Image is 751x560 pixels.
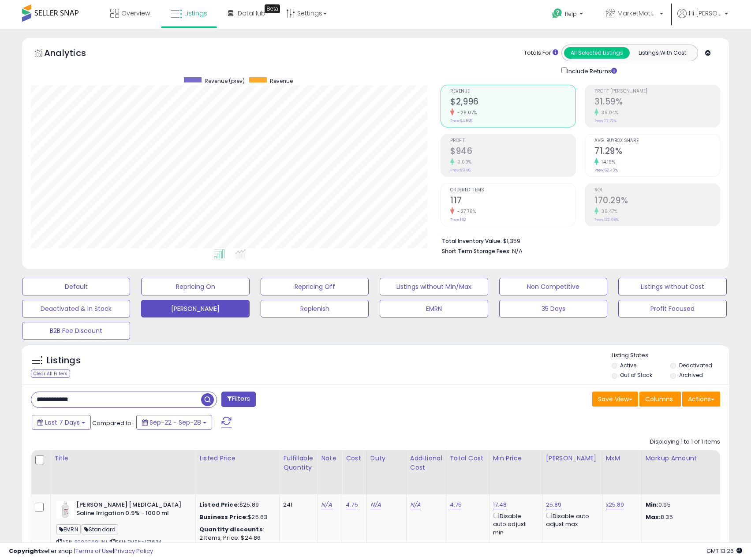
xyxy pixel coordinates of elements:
label: Out of Stock [620,371,652,379]
div: Additional Cost [410,454,442,472]
p: 8.35 [646,513,719,521]
i: Get Help [552,8,563,19]
span: Revenue [270,77,293,85]
div: Cost [346,454,363,463]
span: N/A [512,247,523,255]
span: Revenue (prev) [205,77,245,85]
button: Filters [221,392,256,407]
span: Revenue [450,89,575,94]
button: All Selected Listings [564,47,630,59]
a: 4.75 [346,500,358,509]
button: Deactivated & In Stock [22,300,130,317]
b: [PERSON_NAME] [MEDICAL_DATA] Saline Irrigation 0.9% - 1000 ml [76,501,183,519]
th: CSV column name: cust_attr_3_Total Cost [446,450,489,494]
button: Actions [682,392,720,407]
a: Terms of Use [75,547,113,555]
small: 14.19% [598,159,615,165]
b: Total Inventory Value: [442,237,502,245]
small: Prev: $4,165 [450,118,472,123]
b: Listed Price: [199,500,239,509]
div: Disable auto adjust min [493,511,535,537]
small: 39.04% [598,109,618,116]
button: Listings without Cost [618,278,726,295]
button: Profit Focused [618,300,726,317]
div: $25.63 [199,513,273,521]
button: Columns [639,392,681,407]
a: 4.75 [450,500,462,509]
span: Avg. Buybox Share [594,138,720,143]
div: Listed Price [199,454,276,463]
strong: Max: [646,513,661,521]
div: Include Returns [555,66,628,76]
div: Displaying 1 to 1 of 1 items [650,438,720,446]
span: 2025-10-6 13:26 GMT [706,547,742,555]
a: Help [545,1,592,29]
b: Short Term Storage Fees: [442,247,511,255]
a: 25.89 [546,500,562,509]
div: Note [321,454,338,463]
li: $1,359 [442,235,714,246]
small: -27.78% [454,208,476,215]
th: CSV column name: cust_attr_4_MxM [602,450,642,494]
button: B2B Fee Discount [22,322,130,340]
div: Tooltip anchor [265,4,280,13]
div: Fulfillable Quantity [283,454,314,472]
strong: Min: [646,500,659,509]
label: Deactivated [679,362,712,369]
div: Title [54,454,192,463]
a: Privacy Policy [114,547,153,555]
a: B002C69UNI [75,538,107,546]
button: Non Competitive [499,278,607,295]
button: 35 Days [499,300,607,317]
div: MxM [606,454,638,463]
button: Default [22,278,130,295]
span: Overview [121,9,150,18]
small: -28.07% [454,109,477,116]
h5: Analytics [44,47,103,61]
span: Ordered Items [450,188,575,193]
b: Business Price: [199,513,248,521]
small: 38.47% [598,208,617,215]
h2: $946 [450,146,575,158]
a: x25.89 [606,500,624,509]
button: [PERSON_NAME] [141,300,249,317]
div: Markup Amount [646,454,722,463]
span: Help [565,10,577,18]
button: Replenish [261,300,369,317]
h2: 31.59% [594,97,720,108]
small: Prev: 22.72% [594,118,616,123]
a: N/A [410,500,421,509]
h2: 170.29% [594,195,720,207]
label: Active [620,362,636,369]
span: Profit [450,138,575,143]
h2: 117 [450,195,575,207]
a: 17.48 [493,500,507,509]
b: Quantity discounts [199,525,263,534]
div: Disable auto adjust max [546,511,595,528]
span: Profit [PERSON_NAME] [594,89,720,94]
button: Sep-22 - Sep-28 [136,415,212,430]
small: Prev: $946 [450,168,471,173]
div: [PERSON_NAME] [546,454,598,463]
div: Totals For [524,49,558,57]
p: 0.95 [646,501,719,509]
span: Sep-22 - Sep-28 [149,418,201,427]
span: Compared to: [92,419,133,427]
p: Listing States: [612,351,729,360]
span: Standard [82,524,118,534]
button: Last 7 Days [32,415,91,430]
div: $25.89 [199,501,273,509]
span: Listings [184,9,207,18]
a: Hi [PERSON_NAME] [677,9,728,29]
span: Hi [PERSON_NAME] [689,9,722,18]
h2: $2,996 [450,97,575,108]
span: EMRN [56,524,81,534]
div: Min Price [493,454,538,463]
label: Archived [679,371,703,379]
span: Last 7 Days [45,418,80,427]
span: Columns [645,395,673,403]
div: Clear All Filters [31,370,70,378]
a: N/A [370,500,381,509]
button: Repricing On [141,278,249,295]
strong: Copyright [9,547,41,555]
